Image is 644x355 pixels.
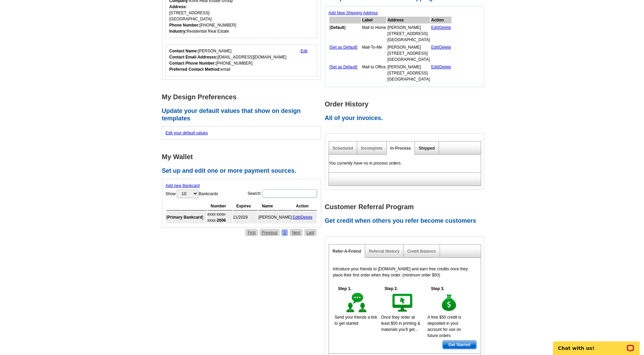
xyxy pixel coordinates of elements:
img: step-1.gif [345,292,368,314]
h2: Get credit when others you refer become customers [325,217,488,225]
h5: Step 2. [381,286,401,292]
td: | [293,211,317,223]
span: Send your friends a link to get started [335,315,377,326]
a: Delete [439,25,451,30]
td: [ ] [329,24,361,43]
a: In Process [390,146,411,151]
strong: 2006 [217,218,226,223]
td: | [431,44,452,63]
select: ShowBankcards [177,189,198,198]
a: Referral History [369,249,400,254]
td: Mail to Home [362,24,387,43]
span: Once they order at least $50 in printing & materials you'll get... [381,315,420,332]
td: Mail-To-Me [362,44,387,63]
a: Credit Balance [407,249,436,254]
a: Edit your default values [166,131,208,135]
b: Default [331,25,345,30]
img: step-2.gif [391,292,415,314]
td: [ ] [329,44,361,63]
h5: Step 3. [427,286,448,292]
a: Delete [301,215,313,220]
div: Who should we contact regarding order issues? [166,44,317,76]
a: Previous [260,229,280,236]
a: First [245,229,257,236]
a: Set as Default [331,65,356,69]
a: Edit [431,25,438,30]
a: Last [305,229,316,236]
iframe: LiveChat chat widget [549,334,644,355]
td: Mail to Office [362,64,387,83]
th: Action [431,17,452,23]
td: [PERSON_NAME] [258,211,292,223]
a: Edit [431,45,438,50]
th: Address [387,17,430,23]
a: Edit [431,65,438,69]
a: Next [290,229,302,236]
th: Label [362,17,387,23]
strong: Address: [169,4,187,9]
a: Add new Bankcard [166,183,200,188]
input: Search: [262,189,317,198]
strong: Contact Email Addresss: [169,55,218,60]
td: 11/2029 [233,211,258,223]
h1: My Design Preferences [162,94,325,101]
a: Delete [439,45,451,50]
a: 1 [281,229,288,236]
h2: Set up and edit one or more payment sources. [162,167,325,175]
strong: Contact Phone Number: [169,61,216,66]
h2: All of your invoices. [325,115,488,122]
th: Number [207,202,232,210]
a: Get Started [442,340,477,349]
h5: Step 1. [335,286,355,292]
b: Primary Bankcard [167,215,202,220]
a: Shipped [419,146,435,151]
td: [ ] [166,211,207,223]
td: [ ] [329,64,361,83]
strong: Preferred Contact Method: [169,67,221,72]
img: step-3.gif [438,292,461,314]
a: Set as Default [331,45,356,50]
th: Expires [233,202,258,210]
strong: Industry: [169,29,187,34]
label: Search: [247,189,317,198]
td: xxxx-xxxx-xxxx- [207,211,232,223]
em: You currently have no in process orders. [329,161,402,166]
span: A free $50 credit is deposited in your account for use on future orders [427,315,461,338]
th: Name [258,202,292,210]
a: Scheduled [333,146,353,151]
strong: Phone Number: [169,23,200,28]
a: Refer-A-Friend [333,249,361,254]
a: Edit [300,49,308,53]
td: [PERSON_NAME] [STREET_ADDRESS] [GEOGRAPHIC_DATA] [387,44,430,63]
a: Edit [293,215,300,220]
a: Delete [439,65,451,69]
h1: My Wallet [162,153,325,160]
h1: Customer Referral Program [325,203,488,210]
a: Add New Shipping Address [329,11,378,15]
td: | [431,24,452,43]
h2: Update your default values that show on design templates [162,107,325,122]
th: Action [293,202,317,210]
td: | [431,64,452,83]
td: [PERSON_NAME] [STREET_ADDRESS] [GEOGRAPHIC_DATA] [387,24,430,43]
label: Show Bankcards [166,189,218,199]
a: Incomplete [361,146,382,151]
h1: Order History [325,101,488,108]
div: [PERSON_NAME] [EMAIL_ADDRESS][DOMAIN_NAME] [PHONE_NUMBER] email [169,48,287,72]
strong: Contact Name: [169,49,198,53]
p: Introduce your friends to [DOMAIN_NAME] and earn free credits once they place their first order w... [333,266,477,278]
span: Get Started [443,341,476,349]
td: [PERSON_NAME] [STREET_ADDRESS] [GEOGRAPHIC_DATA] [387,64,430,83]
